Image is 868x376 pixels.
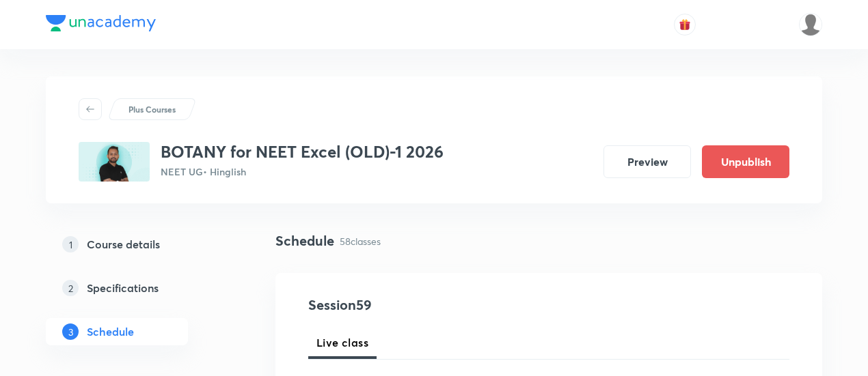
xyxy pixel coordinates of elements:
h5: Schedule [87,323,134,340]
img: avatar [679,18,691,31]
span: Live class [316,334,368,351]
button: Preview [603,145,691,178]
h5: Course details [87,236,160,252]
p: 3 [62,323,79,340]
p: Plus Courses [128,103,176,115]
img: 0A66CB6E-C490-40EB-A0B8-CB5E5CDF6D91_plus.png [79,142,150,182]
p: NEET UG • Hinglish [161,164,444,179]
h3: BOTANY for NEET Excel (OLD)-1 2026 [161,142,444,162]
p: 2 [62,280,79,296]
h5: Specifications [87,280,159,296]
a: 1Course details [46,231,232,258]
button: Unpublish [702,145,789,178]
a: 2Specifications [46,274,232,302]
a: Company Logo [46,15,156,35]
p: 1 [62,236,79,252]
img: Mustafa kamal [799,13,822,36]
p: 58 classes [340,234,381,248]
button: avatar [674,14,696,35]
h4: Schedule [275,231,334,251]
img: Company Logo [46,15,156,31]
h4: Session 59 [308,295,558,315]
